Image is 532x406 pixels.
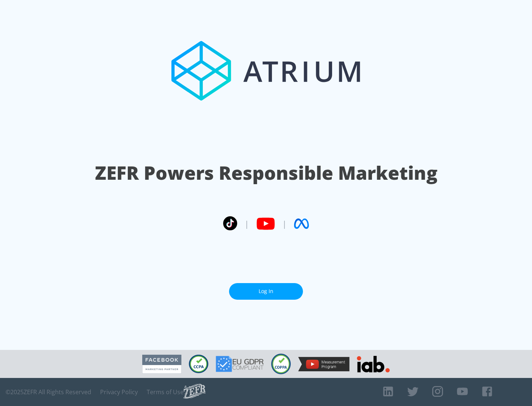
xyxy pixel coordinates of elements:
a: Terms of Use [147,388,184,396]
img: CCPA Compliant [189,355,208,373]
span: © 2025 ZEFR All Rights Reserved [6,388,91,396]
img: IAB [357,356,390,372]
a: Privacy Policy [100,388,138,396]
a: Log In [229,283,303,300]
img: COPPA Compliant [271,354,291,374]
span: | [282,218,287,229]
span: | [245,218,249,229]
img: YouTube Measurement Program [298,357,349,371]
img: Facebook Marketing Partner [142,355,181,374]
img: GDPR Compliant [216,356,264,372]
h1: ZEFR Powers Responsible Marketing [95,160,437,186]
